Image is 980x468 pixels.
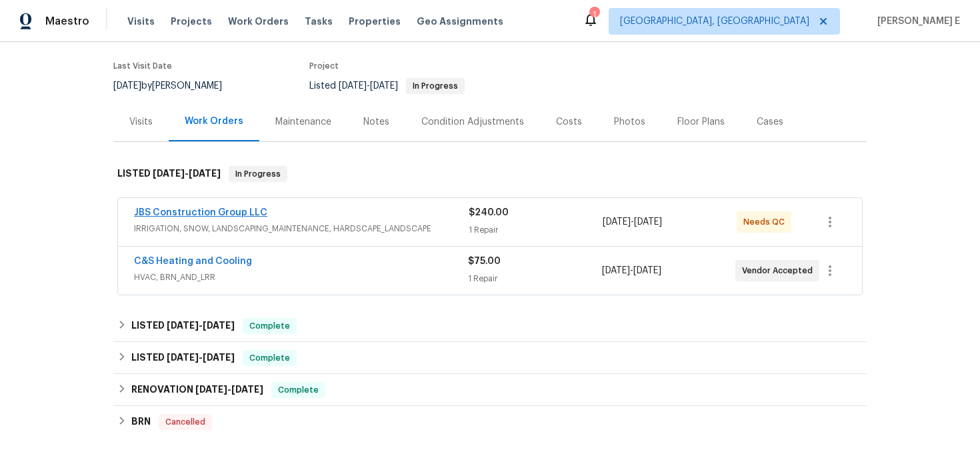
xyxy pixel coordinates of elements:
span: In Progress [230,167,286,181]
span: Complete [244,319,295,333]
span: Needs QC [743,215,790,229]
span: [DATE] [634,217,662,227]
span: [DATE] [633,266,661,275]
span: [DATE] [113,81,141,91]
h6: LISTED [117,166,221,182]
span: Tasks [305,17,333,26]
span: In Progress [407,82,463,90]
span: - [167,353,235,362]
div: Cases [757,115,783,129]
div: BRN Cancelled [113,406,867,438]
div: Notes [363,115,389,129]
div: Costs [556,115,582,129]
span: [DATE] [153,169,185,178]
div: Floor Plans [677,115,725,129]
div: RENOVATION [DATE]-[DATE]Complete [113,374,867,406]
span: - [602,264,661,277]
span: Complete [244,351,295,365]
span: $240.00 [469,208,509,217]
span: - [339,81,398,91]
span: HVAC, BRN_AND_LRR [134,271,468,284]
span: [DATE] [203,353,235,362]
span: Geo Assignments [417,15,503,28]
span: Cancelled [160,415,211,429]
h6: BRN [131,414,151,430]
span: - [195,385,263,394]
span: Maestro [45,15,89,28]
div: Photos [614,115,645,129]
span: Project [309,62,339,70]
div: Visits [129,115,153,129]
div: by [PERSON_NAME] [113,78,238,94]
span: [DATE] [195,385,227,394]
div: Work Orders [185,115,243,128]
a: C&S Heating and Cooling [134,257,252,266]
span: - [167,321,235,330]
div: LISTED [DATE]-[DATE]Complete [113,310,867,342]
span: IRRIGATION, SNOW, LANDSCAPING_MAINTENANCE, HARDSCAPE_LANDSCAPE [134,222,469,235]
div: LISTED [DATE]-[DATE]In Progress [113,153,867,195]
span: [DATE] [602,266,630,275]
span: - [153,169,221,178]
span: Properties [349,15,401,28]
span: Visits [127,15,155,28]
span: Projects [171,15,212,28]
span: Vendor Accepted [742,264,818,277]
span: $75.00 [468,257,501,266]
span: [DATE] [603,217,631,227]
span: [DATE] [189,169,221,178]
h6: RENOVATION [131,382,263,398]
div: Maintenance [275,115,331,129]
span: [DATE] [231,385,263,394]
h6: LISTED [131,350,235,366]
span: [GEOGRAPHIC_DATA], [GEOGRAPHIC_DATA] [620,15,809,28]
div: 1 Repair [468,272,601,285]
span: Complete [273,383,324,397]
span: [DATE] [167,321,199,330]
span: [DATE] [203,321,235,330]
a: JBS Construction Group LLC [134,208,267,217]
span: [DATE] [370,81,398,91]
div: 1 Repair [469,223,603,237]
span: [DATE] [339,81,367,91]
span: Listed [309,81,465,91]
span: Last Visit Date [113,62,172,70]
div: LISTED [DATE]-[DATE]Complete [113,342,867,374]
div: 1 [589,8,599,21]
span: - [603,215,662,229]
span: Work Orders [228,15,289,28]
span: [DATE] [167,353,199,362]
span: [PERSON_NAME] E [872,15,960,28]
h6: LISTED [131,318,235,334]
div: Condition Adjustments [421,115,524,129]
